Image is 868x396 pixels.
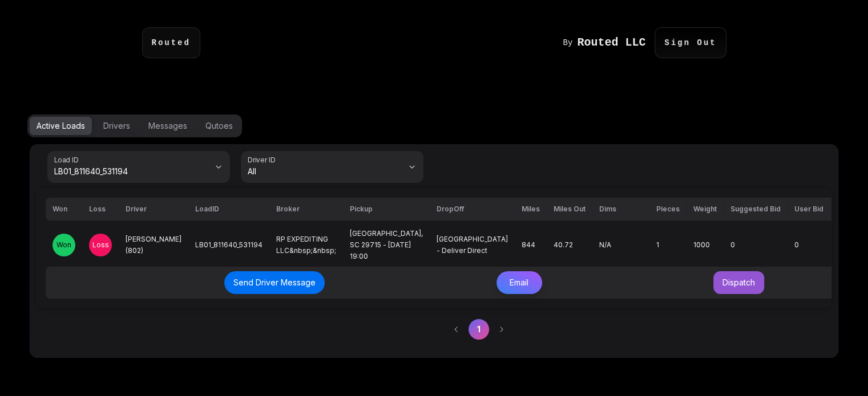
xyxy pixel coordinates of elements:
th: Broker [269,198,343,221]
button: Email [496,271,542,294]
button: Load IDLB01_811640_531194 [47,151,230,183]
span: 1000 [693,240,710,249]
span: 0 [730,240,735,249]
label: Load ID [54,155,82,165]
th: Miles [515,198,547,221]
th: DropOff [430,198,515,221]
h1: Routed LLC [577,37,645,48]
span: 1 [656,240,659,249]
span: N/A [599,240,611,249]
th: LoadID [188,198,269,221]
th: Pickup [343,198,430,221]
div: Active Loads [37,120,85,132]
span: RP EXPEDITING LLC&nbsp;&nbsp; [276,235,336,255]
th: Driver [119,198,188,221]
code: Routed [152,37,191,48]
span: [GEOGRAPHIC_DATA], SC 29715 - [DATE] 19:00 [350,229,423,260]
button: Driver IDAll [241,151,423,183]
button: 1 [469,319,489,340]
div: Messages [148,120,187,132]
label: Driver ID [248,155,279,165]
span: All [248,166,403,177]
th: Dims [592,198,649,221]
span: LB01_811640_531194 [54,166,209,177]
div: Options [27,115,242,137]
button: Dispatch [713,271,764,294]
th: User Bid [788,198,830,221]
div: Qutoes [205,120,233,132]
div: Drivers [103,120,130,132]
div: Options [27,115,841,137]
span: LB01_811640_531194 [195,240,263,249]
p: Sign Out [655,27,726,58]
code: Sign Out [664,37,716,48]
span: Loss [92,240,109,250]
a: By Routed LLC [563,37,655,48]
th: Suggested Bid [724,198,788,221]
span: 0 [794,240,799,249]
nav: pagination navigation [440,313,826,345]
span: 844 [522,240,535,249]
span: Won [56,240,71,250]
th: Weight [687,198,724,221]
span: 40.72 [554,240,573,249]
th: Miles Out [547,198,592,221]
th: Won [46,198,82,221]
th: Loss [82,198,119,221]
button: Send Driver Message [224,271,325,294]
th: Pieces [649,198,687,221]
span: [GEOGRAPHIC_DATA] - Deliver Direct [437,235,508,255]
span: [PERSON_NAME] (802) [126,235,181,255]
